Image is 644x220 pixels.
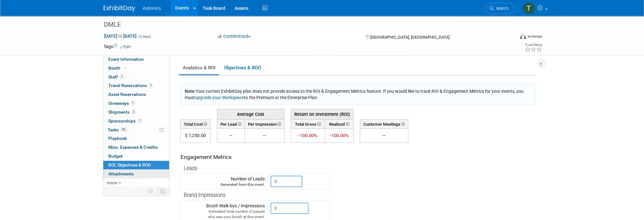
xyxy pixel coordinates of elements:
span: (3 days) [138,35,151,39]
th: Average Cost [217,109,284,119]
span: -100.00% [298,133,317,138]
a: Analytics & ROI [179,62,219,74]
span: -100.00% [329,133,348,138]
span: 1 [137,118,142,123]
th: Customer Meetings [360,119,408,129]
span: Playbook [108,136,127,141]
span: 1 [149,83,153,88]
td: Personalize Event Tab Strip [145,187,156,195]
a: Event Information [103,55,169,64]
span: [DATE] [DATE] [104,33,137,39]
th: Per Lead [217,119,245,129]
span: Travel Reservations [108,83,153,88]
th: Total Gross [291,119,325,129]
a: Travel Reservations1 [103,81,169,90]
span: 2 [131,110,136,114]
a: Asset Reservations [103,90,169,99]
img: Format-Inperson.png [520,34,526,39]
td: $ 7,250.00 [180,129,210,143]
span: Staff [108,74,124,79]
img: ExhibitDay [104,5,135,12]
span: Note: [185,89,196,94]
span: Giveaways [108,101,135,106]
th: Return on Investment (ROI) [291,109,353,119]
div: -- [363,132,405,139]
span: 0% [120,127,127,132]
span: ROI, Objectives & ROO [108,162,151,167]
th: Total Cost [180,119,210,129]
div: Event Rating [525,43,542,47]
th: Per Impression [245,119,284,129]
span: Booth [108,66,128,71]
span: [GEOGRAPHIC_DATA], [GEOGRAPHIC_DATA] [370,35,450,40]
span: Shipments [108,110,136,115]
div: Engagement Metrics [181,153,328,161]
div: Number of Leads [183,176,265,187]
a: Search [485,3,514,14]
i: Booth reservation complete [123,66,126,70]
div: In-Person [527,34,542,39]
span: Sponsorships [108,118,142,123]
span: more [107,180,117,185]
span: Attachments [108,171,134,176]
div: DMLE [102,19,505,30]
div: Event Format [477,33,542,42]
span: 1 [119,74,124,79]
a: Shipments2 [103,108,169,116]
a: Tasks0% [103,126,169,134]
span: Search [494,6,508,11]
a: Staff1 [103,73,169,81]
div: Generated from this event. [183,182,265,187]
a: Sponsorships1 [103,117,169,125]
a: Budget [103,152,169,160]
td: Tags [104,43,131,50]
a: upgrade your Workspace [195,95,244,100]
span: Tasks [108,127,127,132]
span: Leads [184,165,197,171]
a: more [103,179,169,187]
div: Estimated total number of people who saw your booth at this event. [183,209,265,220]
img: Tiffany Branin [523,2,535,14]
span: Asset Reservations [108,92,146,97]
a: Misc. Expenses & Credits [103,143,169,152]
button: Committed [215,33,253,40]
span: Budget [108,154,123,159]
span: Your current ExhibitDay plan does not provide access to the ROI & Engagement Metrics feature. If ... [185,89,524,100]
a: Booth [103,64,169,72]
a: Attachments [103,170,169,178]
span: Brand Impressions [184,192,226,198]
a: Giveaways1 [103,99,169,108]
th: Realized [325,119,353,129]
a: Playbook [103,134,169,143]
span: -- [263,133,266,138]
td: Toggle Event Tabs [156,187,169,195]
span: -- [229,133,233,138]
div: Booth Walk-bys / Impressions [183,203,265,220]
span: to [117,34,123,39]
span: Misc. Expenses & Credits [108,145,158,150]
span: Event Information [108,57,144,62]
a: ROI, Objectives & ROO [103,161,169,169]
span: Astronics [143,6,161,11]
span: 1 [131,101,135,105]
a: Edit [120,45,131,49]
a: Objectives & ROO [220,62,265,74]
